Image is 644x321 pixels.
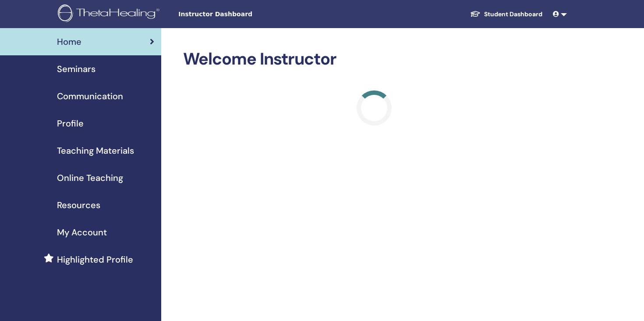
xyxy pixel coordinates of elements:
a: Student Dashboard [463,6,549,22]
span: My Account [57,226,107,239]
h2: Welcome Instructor [183,49,566,69]
img: logo.png [58,4,163,24]
span: Seminars [57,62,96,76]
span: Home [57,35,81,48]
span: Communication [57,90,123,103]
span: Profile [57,117,84,130]
span: Resources [57,198,100,212]
span: Highlighted Profile [57,253,133,266]
span: Instructor Dashboard [178,10,310,19]
img: graduation-cap-white.svg [470,10,481,18]
span: Online Teaching [57,171,123,184]
span: Teaching Materials [57,144,134,157]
